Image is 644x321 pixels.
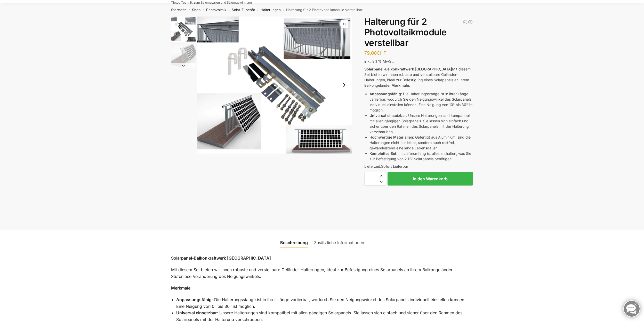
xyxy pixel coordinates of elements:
input: Produktmenge [364,172,377,186]
bdi: 79,00 [364,50,386,56]
button: Next slide [339,80,350,91]
a: Halterungen [261,8,281,12]
p: Tiptop Technik zum Stromsparen und Stromgewinnung [171,1,252,4]
span: / [187,8,192,12]
li: 2 / 2 [170,42,196,68]
strong: Solarpanel-Balkonkraftwerk [GEOGRAPHIC_DATA] [171,255,271,261]
li: : Unsere Halterungen sind kompatibel mit allen gängigen Solarpanels. Sie lassen sich einfach und ... [369,113,473,134]
li: : Im Lieferumfang ist alles enthalten, was Sie zur Befestigung von 2 PV Solarpanels benötigen. [369,151,473,162]
li: : Die Halterungsstange ist in ihrer Länge variierbar, wodurch Sie den Neigungswinkel des Solarpan... [176,296,473,310]
img: Halterung-Balkonkraftwerk [171,43,196,68]
a: Zusätzliche Informationen [311,236,367,249]
li: : Gefertigt aus Aluminium, sind die Halterungen nicht nur leicht, sondern auch rostfrei, gewährle... [369,134,473,151]
a: Startseite [171,8,187,12]
span: CHF [377,50,386,56]
iframe: Sicherer Rahmen für schnelle Bezahlvorgänge [363,189,474,219]
a: Beschreibung [277,236,311,249]
img: Aufstaenderung-Balkonkraftwerk_713x [197,17,352,154]
span: / [281,8,286,12]
span: Reduce quantity [377,179,386,185]
span: / [255,8,261,12]
strong: Anpassungsfähig [176,297,212,302]
strong: Anpassungsfähig [369,92,401,96]
strong: Merkmale [171,285,190,291]
a: Photovoltaik [206,8,226,12]
li: 1 / 2 [197,17,352,154]
span: inkl. 8,1 % MwSt. [364,59,394,63]
strong: Hochwertige Materialien [369,135,413,139]
a: Shop [192,8,200,12]
a: Solar-Zubehör [232,8,255,12]
strong: Solarpanel-Balkonkraftwerk [GEOGRAPHIC_DATA] [364,67,452,71]
img: Aufstaenderung-Balkonkraftwerk_713x [171,17,196,42]
p: : [171,285,473,292]
span: Sofort Lieferbar [381,164,408,168]
a: Aufstaenderung Balkonkraftwerk 713xAufstaenderung [197,17,352,154]
button: Next slide [171,63,196,68]
li: 1 / 2 [170,17,196,42]
button: In den Warenkorb [388,172,473,186]
h1: Halterung für 2 Photovoltaikmodule verstellbar [364,17,473,48]
span: / [200,8,206,12]
nav: Breadcrumb [162,3,482,17]
strong: Universal einsetzbar [176,310,217,315]
span: / [226,8,232,12]
p: Mit diesem Set bieten wir Ihnen robuste und verstellbare Geländer-Halterungen, ideal zur Befestig... [171,267,473,280]
li: : Die Halterungsstange ist in ihrer Länge variierbar, wodurch Sie den Neigungswinkel des Solarpan... [369,91,473,113]
span: Increase quantity [377,172,386,179]
strong: Universal einsetzbar [369,113,406,118]
a: Aufständerung Terrasse Flachdach für 1 Solarmodul Schwarz Restposten [468,20,473,25]
span: Lieferzeit: [364,164,408,168]
p: Mit diesem Set bieten wir Ihnen robuste und verstellbare Geländer-Halterungen, ideal zur Befestig... [364,66,473,88]
strong: Merkmale [391,83,409,87]
a: Halterung für 1 Photovoltaik Module verstellbar [463,20,468,25]
strong: Komplettes Set [369,151,396,156]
